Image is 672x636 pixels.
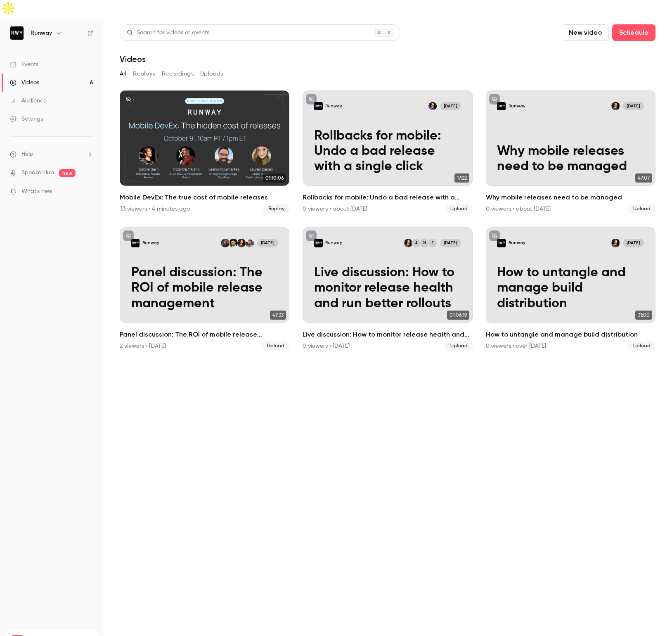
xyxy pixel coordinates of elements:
[611,239,620,247] img: Gabriel Savit
[262,341,289,351] span: Upload
[123,230,134,241] button: unpublished
[120,192,289,202] h2: Mobile DevEx: The true cost of mobile releases
[325,103,342,109] p: Runway
[440,102,461,111] span: [DATE]
[306,94,317,104] button: unpublished
[440,239,461,247] span: [DATE]
[21,168,54,177] a: SpeakerHub
[445,204,473,214] span: Upload
[133,67,155,81] button: Replays
[447,311,469,320] span: 01:06:19
[162,67,194,81] button: Recordings
[303,227,472,351] li: Live discussion: How to monitor release health and run better rollouts
[314,239,323,247] img: Live discussion: How to monitor release health and run better rollouts
[628,204,655,214] span: Upload
[486,330,655,339] h2: How to untangle and manage build distribution
[635,173,652,183] span: 47:07
[623,102,644,111] span: [DATE]
[489,230,500,241] button: unpublished
[120,227,289,351] li: Panel discussion: The ROI of mobile release management
[21,150,33,159] span: Help
[612,24,655,41] button: Schedule
[412,238,421,248] div: A
[314,128,461,175] p: Rollbacks for mobile: Undo a bad release with a single click
[509,103,525,109] p: Runway
[486,227,655,351] a: How to untangle and manage build distributionRunwayGabriel Savit[DATE]How to untangle and manage ...
[263,204,289,214] span: Replay
[325,240,342,246] p: Runway
[245,239,254,247] img: Matt Varghese
[229,239,238,247] img: Kaleb Hermes
[120,90,289,214] li: Mobile DevEx: The true cost of mobile releases
[303,90,472,214] li: Rollbacks for mobile: Undo a bad release with a single click
[306,230,317,241] button: unpublished
[623,239,644,247] span: [DATE]
[303,90,472,214] a: Rollbacks for mobile: Undo a bad release with a single clickRunwayGabe Savit[DATE]Rollbacks for m...
[303,192,472,202] h2: Rollbacks for mobile: Undo a bad release with a single click
[303,227,472,351] a: Live discussion: How to monitor release health and run better rolloutsRunwayTNAGabriel Savit[DATE...
[10,60,38,69] div: Events
[120,205,190,213] div: 33 viewers • 4 minutes ago
[314,265,461,311] p: Live discussion: How to monitor release health and run better rollouts
[611,102,620,111] img: Gabriel Savit
[486,90,655,214] li: Why mobile releases need to be managed
[10,97,47,105] div: Audience
[497,239,506,247] img: How to untangle and manage build distribution
[486,342,546,350] div: 0 viewers • over [DATE]
[120,342,166,350] div: 2 viewers • [DATE]
[303,205,367,213] div: 0 viewers • about [DATE]
[221,239,230,247] img: Andra Georgescu
[123,94,134,104] button: unpublished
[497,265,644,311] p: How to untangle and manage build distribution
[486,227,655,351] li: How to untangle and manage build distribution
[131,265,278,311] p: Panel discussion: The ROI of mobile release management
[263,173,286,183] span: 01:10:06
[428,238,438,248] div: T
[120,54,146,64] h1: Videos
[562,24,609,41] button: New video
[486,192,655,202] h2: Why mobile releases need to be managed
[120,90,655,351] ul: Videos
[142,240,159,246] p: Runway
[257,239,278,247] span: [DATE]
[10,150,93,159] li: help-dropdown-opener
[120,67,126,81] button: All
[454,173,469,183] span: 17:22
[497,102,506,111] img: Why mobile releases need to be managed
[21,187,52,196] span: What's new
[270,311,286,320] span: 47:33
[314,102,323,111] img: Rollbacks for mobile: Undo a bad release with a single click
[635,311,652,320] span: 31:00
[486,205,551,213] div: 0 viewers • about [DATE]
[200,67,223,81] button: Uploads
[445,341,473,351] span: Upload
[303,342,350,350] div: 0 viewers • [DATE]
[120,227,289,351] a: Panel discussion: The ROI of mobile release managementRunwayMatt VargheseGabriel SavitKaleb Herme...
[486,90,655,214] a: Why mobile releases need to be managedRunwayGabriel Savit[DATE]Why mobile releases need to be man...
[120,90,289,214] a: 01:10:06Mobile DevEx: The true cost of mobile releases33 viewers • 4 minutes agoReplay
[237,239,246,247] img: Gabriel Savit
[10,115,43,123] div: Settings
[420,238,429,248] div: N
[628,341,655,351] span: Upload
[10,78,39,87] div: Videos
[489,94,500,104] button: unpublished
[127,28,209,37] div: Search for videos or events
[31,29,52,37] h6: Runway
[59,169,76,177] span: new
[131,239,140,247] img: Panel discussion: The ROI of mobile release management
[509,240,525,246] p: Runway
[428,102,437,111] img: Gabe Savit
[404,239,413,247] img: Gabriel Savit
[497,144,644,175] p: Why mobile releases need to be managed
[303,330,472,339] h2: Live discussion: How to monitor release health and run better rollouts
[10,26,24,40] img: Runway
[120,330,289,339] h2: Panel discussion: The ROI of mobile release management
